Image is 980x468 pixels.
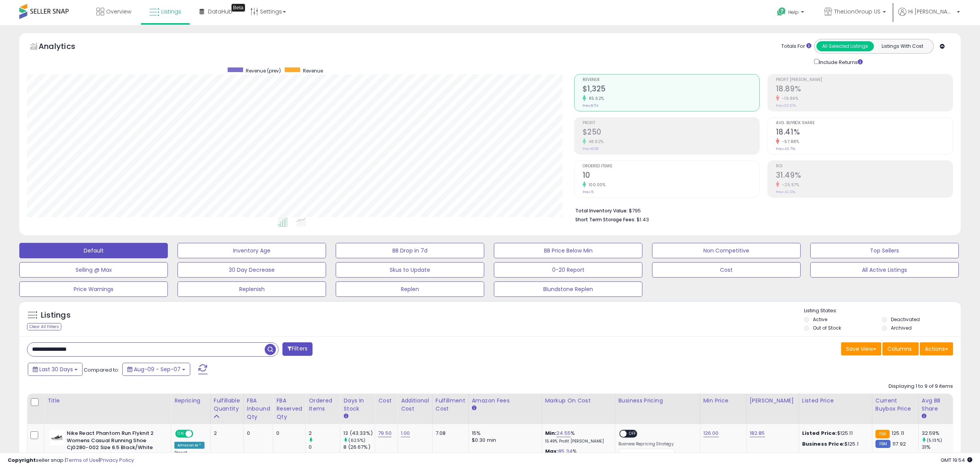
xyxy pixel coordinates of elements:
[788,9,799,15] span: Help
[575,207,628,214] b: Total Inventory Value:
[892,440,906,448] span: 117.92
[889,383,953,390] div: Displaying 1 to 9 of 9 items
[627,431,639,437] span: OFF
[401,429,410,437] a: 1.00
[922,430,953,437] div: 32.59%
[276,430,299,437] div: 0
[771,1,812,25] a: Help
[309,430,340,437] div: 2
[161,8,181,15] span: Listings
[776,78,953,82] span: Profit [PERSON_NAME]
[922,397,950,413] div: Avg BB Share
[545,439,609,444] p: 15.49% Profit [PERSON_NAME]
[779,139,799,145] small: -57.88%
[874,41,931,51] button: Listings With Cost
[545,429,557,437] b: Min:
[586,96,604,101] small: 85.62%
[703,397,743,405] div: Min Price
[41,310,71,321] h5: Listings
[246,67,281,74] span: Revenue (prev)
[336,281,484,297] button: Replen
[174,442,204,449] div: Amazon AI *
[214,430,238,437] div: 2
[494,243,642,258] button: BB Price Below Min
[343,444,375,451] div: 8 (26.67%)
[875,397,915,413] div: Current Buybox Price
[19,243,168,258] button: Default
[813,316,827,323] label: Active
[802,429,837,437] b: Listed Price:
[8,456,36,464] strong: Copyright
[122,363,190,376] button: Aug-09 - Sep-07
[583,103,598,108] small: Prev: $714
[841,342,881,355] button: Save View
[816,41,874,51] button: All Selected Listings
[100,456,134,464] a: Privacy Policy
[779,182,799,188] small: -25.57%
[247,430,267,437] div: 0
[39,41,90,54] h5: Analytics
[575,216,635,223] b: Short Term Storage Fees:
[583,121,759,125] span: Profit
[214,397,240,413] div: Fulfillable Quantity
[208,8,232,15] span: DataHub
[309,444,340,451] div: 0
[834,8,880,15] span: TheLionGroup US
[898,8,960,25] a: Hi [PERSON_NAME]
[66,456,99,464] a: Terms of Use
[618,397,697,405] div: Business Pricing
[176,431,186,437] span: ON
[472,405,476,412] small: Amazon Fees.
[575,205,948,215] li: $795
[39,365,73,373] span: Last 30 Days
[875,430,890,438] small: FBA
[49,430,65,445] img: 31WVc1qnYLL._SL40_.jpg
[177,262,326,278] button: 30 Day Decrease
[67,430,161,453] b: Nike React Phantom Run Flyknit 2 Womens Casual Running Shoe Cj0280-002 Size 6.5 Black/White
[192,431,204,437] span: OFF
[927,437,942,443] small: (5.13%)
[777,7,786,17] i: Get Help
[618,441,674,447] label: Business Repricing Strategy:
[343,397,372,413] div: Days In Stock
[583,171,759,181] h2: 10
[247,397,270,421] div: FBA inbound Qty
[882,342,919,355] button: Columns
[106,8,131,15] span: Overview
[401,397,429,413] div: Additional Cost
[47,397,168,405] div: Title
[436,430,463,437] div: 7.08
[231,4,245,12] div: Tooltip anchor
[776,84,953,95] h2: 18.89%
[703,429,719,437] a: 126.00
[776,171,953,181] h2: 31.49%
[583,146,598,151] small: Prev: $168
[472,430,536,437] div: 15%
[802,430,866,437] div: $125.11
[810,262,959,278] button: All Active Listings
[19,281,168,297] button: Price Warnings
[556,429,571,437] a: 24.55
[802,441,866,448] div: $125.1
[472,397,539,405] div: Amazon Fees
[583,190,593,194] small: Prev: 5
[586,139,604,145] small: 48.82%
[336,262,484,278] button: Skus to Update
[84,366,119,374] span: Compared to:
[810,243,959,258] button: Top Sellers
[309,397,337,413] div: Ordered Items
[875,440,890,448] small: FBM
[545,397,612,405] div: Markup on Cost
[472,437,536,444] div: $0.30 min
[343,430,375,437] div: 13 (43.33%)
[802,440,845,448] b: Business Price:
[776,121,953,125] span: Avg. Buybox Share
[436,397,465,413] div: Fulfillment Cost
[891,325,912,331] label: Archived
[583,78,759,82] span: Revenue
[779,96,799,101] small: -19.86%
[776,164,953,168] span: ROI
[174,397,207,405] div: Repricing
[908,8,955,15] span: Hi [PERSON_NAME]
[545,430,609,444] div: %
